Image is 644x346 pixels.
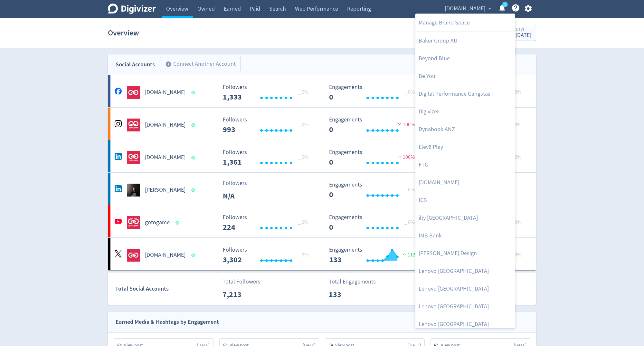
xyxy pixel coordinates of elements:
[415,50,515,67] a: Beyond Blue
[415,120,515,138] a: Dynabook ANZ
[415,103,515,120] a: Digivizer
[415,85,515,103] a: Digital Performance Gangstas
[415,280,515,298] a: Lenovo [GEOGRAPHIC_DATA]
[415,67,515,85] a: Be You
[415,262,515,280] a: Lenovo [GEOGRAPHIC_DATA]
[415,315,515,333] a: Lenovo [GEOGRAPHIC_DATA]
[415,245,515,262] a: [PERSON_NAME] Design
[415,174,515,191] a: [DOMAIN_NAME]
[415,191,515,209] a: ICB
[415,227,515,245] a: IMB Bank
[415,32,515,50] a: Baker Group AU
[415,209,515,227] a: illy [GEOGRAPHIC_DATA]
[415,156,515,174] a: FTG
[415,138,515,156] a: Elev8 Play
[415,14,515,32] a: Manage Brand Space
[415,298,515,315] a: Lenovo [GEOGRAPHIC_DATA]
